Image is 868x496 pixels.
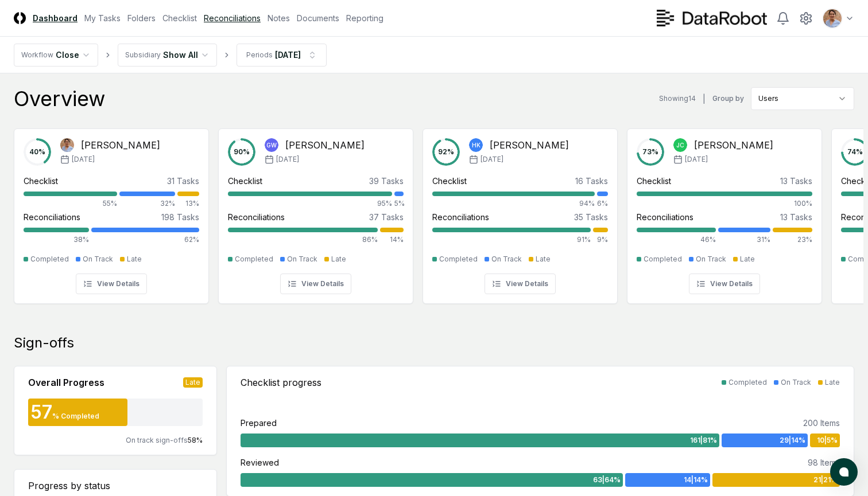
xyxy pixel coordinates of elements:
div: Completed [644,254,682,264]
div: | [703,93,706,105]
div: Completed [439,254,478,264]
span: HK [472,141,480,150]
div: Completed [30,254,69,264]
div: On Track [491,254,522,264]
nav: breadcrumb [14,44,327,67]
div: [PERSON_NAME] [694,138,773,152]
div: On Track [696,254,726,264]
div: On Track [83,254,113,264]
span: 10 | 5 % [817,435,838,446]
a: 40%Dina Abdelmageed[PERSON_NAME][DATE]Checklist31 Tasks55%32%13%Reconciliations198 Tasks38%62%Com... [14,119,209,304]
a: Dashboard [33,12,77,24]
div: 46% [637,235,716,245]
div: Reconciliations [432,211,489,223]
div: 32% [119,198,175,209]
div: 62% [91,235,199,245]
span: 14 | 14 % [684,475,708,485]
img: Dina Abdelmageed [60,138,74,152]
div: 14% [380,235,404,245]
span: On track sign-offs [126,436,188,444]
div: % Completed [52,411,99,421]
div: 39 Tasks [369,175,404,187]
div: Completed [235,254,273,264]
span: 29 | 14 % [780,435,805,446]
div: Progress by status [28,479,203,493]
button: atlas-launcher [830,458,858,486]
span: 161 | 81 % [690,435,717,446]
div: Sign-offs [14,334,854,352]
div: 38% [24,235,89,245]
div: On Track [781,377,811,388]
div: Late [536,254,551,264]
label: Group by [712,95,744,102]
img: Logo [14,12,26,24]
div: Prepared [241,417,277,429]
div: Periods [246,50,273,60]
a: My Tasks [84,12,121,24]
div: Late [183,377,203,388]
a: 73%JC[PERSON_NAME][DATE]Checklist13 Tasks100%Reconciliations13 Tasks46%31%23%CompletedOn TrackLat... [627,119,822,304]
div: 55% [24,198,117,209]
div: 31 Tasks [167,175,199,187]
span: 63 | 64 % [593,475,621,485]
span: JC [676,141,684,150]
div: Checklist [432,175,467,187]
div: Completed [728,377,767,388]
span: GW [266,141,277,150]
div: 94% [432,198,595,209]
a: Notes [268,12,290,24]
div: 100% [637,198,812,209]
div: 23% [773,235,812,245]
div: Subsidiary [125,50,161,60]
div: Checklist [637,175,671,187]
div: 95% [228,198,392,209]
div: Overall Progress [28,376,104,389]
div: 86% [228,235,378,245]
a: 90%GW[PERSON_NAME][DATE]Checklist39 Tasks95%5%Reconciliations37 Tasks86%14%CompletedOn TrackLateV... [218,119,413,304]
a: Documents [297,12,339,24]
div: 57 [28,403,52,421]
div: 91% [432,235,591,245]
div: 35 Tasks [574,211,608,223]
div: 16 Tasks [575,175,608,187]
a: Reporting [346,12,383,24]
div: 13 Tasks [780,175,812,187]
a: Folders [127,12,156,24]
div: 31% [718,235,771,245]
div: [PERSON_NAME] [285,138,365,152]
div: Late [331,254,346,264]
div: Showing 14 [659,93,696,104]
button: View Details [280,274,351,294]
span: [DATE] [685,154,708,165]
div: Checklist [24,175,58,187]
img: ACg8ocJQMOvmSPd3UL49xc9vpCPVmm11eU3MHvqasztQ5vlRzJrDCoM=s96-c [823,9,842,28]
div: 200 Items [803,417,840,429]
div: Checklist progress [241,376,321,389]
img: DataRobot logo [657,10,767,26]
span: [DATE] [480,154,503,165]
div: Reconciliations [637,211,693,223]
div: 13 Tasks [780,211,812,223]
button: View Details [76,274,147,294]
div: Late [740,254,755,264]
span: 58 % [188,436,203,444]
div: 13% [177,198,199,209]
div: 198 Tasks [161,211,199,223]
span: 21 | 21 % [813,475,838,485]
div: Overview [14,87,105,110]
div: Reconciliations [24,211,80,223]
div: Reviewed [241,456,279,468]
div: [PERSON_NAME] [81,138,160,152]
div: 9% [593,235,608,245]
a: Reconciliations [204,12,261,24]
div: Late [825,377,840,388]
button: View Details [689,274,760,294]
button: Periods[DATE] [237,44,327,67]
div: 5% [394,198,404,209]
span: [DATE] [276,154,299,165]
div: Late [127,254,142,264]
button: View Details [485,274,556,294]
div: On Track [287,254,317,264]
a: Checklist [162,12,197,24]
div: Checklist [228,175,262,187]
